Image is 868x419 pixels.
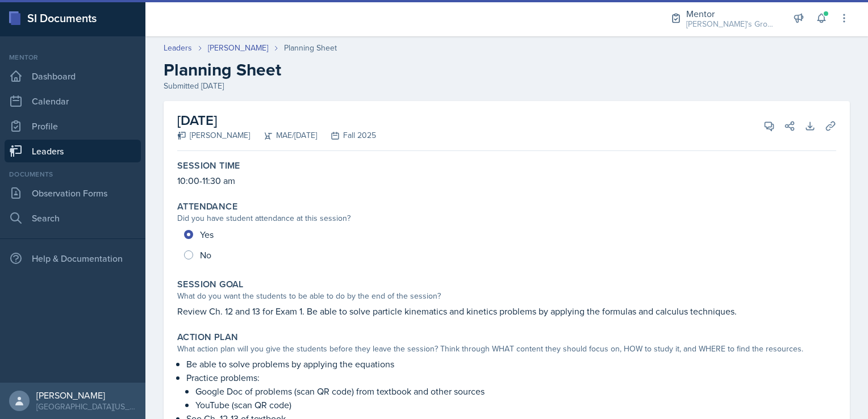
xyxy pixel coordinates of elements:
[36,401,136,412] div: [GEOGRAPHIC_DATA][US_STATE] in [GEOGRAPHIC_DATA]
[186,357,836,371] p: Be able to solve problems by applying the equations
[177,304,836,318] p: Review Ch. 12 and 13 for Exam 1. Be able to solve particle kinematics and kinetics problems by ap...
[284,42,337,54] div: Planning Sheet
[195,384,836,398] p: Google Doc of problems (scan QR code) from textbook and other sources
[177,160,240,171] label: Session Time
[5,90,141,112] a: Calendar
[36,389,136,401] div: [PERSON_NAME]
[5,140,141,162] a: Leaders
[177,290,836,302] div: What do you want the students to be able to do by the end of the session?
[5,169,141,179] div: Documents
[195,398,836,412] p: YouTube (scan QR code)
[5,247,141,270] div: Help & Documentation
[250,129,317,141] div: MAE/[DATE]
[317,129,376,141] div: Fall 2025
[164,60,850,80] h2: Planning Sheet
[686,7,777,20] div: Mentor
[177,343,836,355] div: What action plan will you give the students before they leave the session? Think through WHAT con...
[177,332,238,343] label: Action Plan
[177,110,376,131] h2: [DATE]
[164,42,192,54] a: Leaders
[5,115,141,137] a: Profile
[686,18,777,30] div: [PERSON_NAME]'s Group / Fall 2025
[177,129,250,141] div: [PERSON_NAME]
[186,371,836,384] p: Practice problems:
[5,52,141,62] div: Mentor
[177,174,836,187] p: 10:00-11:30 am
[5,182,141,204] a: Observation Forms
[5,207,141,229] a: Search
[208,42,268,54] a: [PERSON_NAME]
[177,201,237,212] label: Attendance
[177,212,836,224] div: Did you have student attendance at this session?
[177,279,244,290] label: Session Goal
[5,65,141,87] a: Dashboard
[164,80,850,92] div: Submitted [DATE]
